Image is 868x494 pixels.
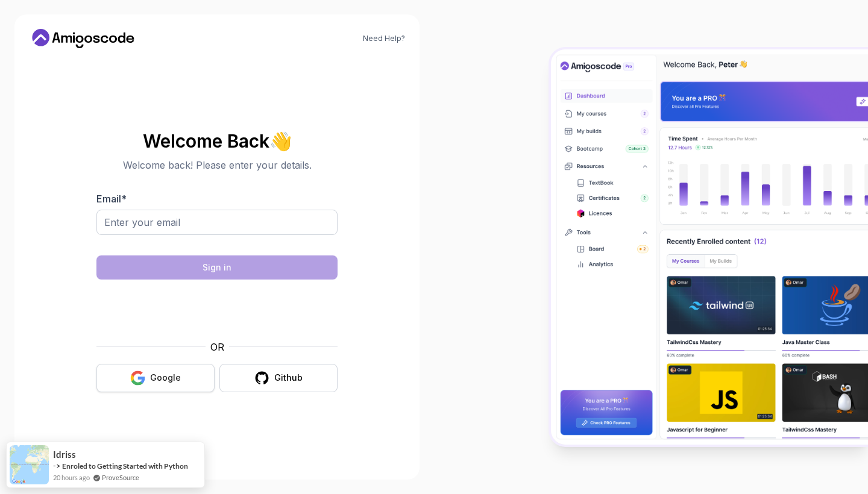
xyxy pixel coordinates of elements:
button: Sign in [96,255,338,280]
a: Need Help? [363,34,405,43]
p: Welcome back! Please enter your details. [96,158,338,172]
input: Enter your email [96,210,338,235]
span: idriss [53,449,76,460]
button: Github [219,364,338,392]
p: OR [210,340,224,354]
h2: Welcome Back [96,131,338,151]
img: Amigoscode Dashboard [551,49,868,445]
iframe: Widget containing checkbox for hCaptcha security challenge [126,287,308,333]
img: provesource social proof notification image [10,445,49,484]
div: Sign in [203,261,231,274]
a: ProveSource [102,472,139,483]
label: Email * [96,193,127,205]
span: -> [53,461,61,471]
a: Home link [29,29,137,48]
span: 👋 [269,131,291,150]
button: Google [96,364,215,392]
div: Github [274,372,303,384]
span: 20 hours ago [53,472,90,483]
a: Enroled to Getting Started with Python [62,461,188,471]
div: Google [150,372,181,384]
